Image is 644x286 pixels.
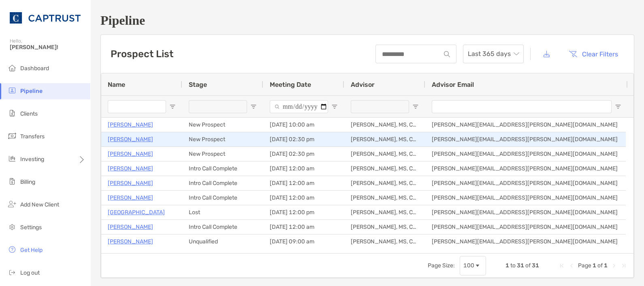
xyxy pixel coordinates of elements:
[568,262,575,269] div: Previous Page
[7,86,17,95] img: pipeline icon
[597,262,603,269] span: of
[182,191,263,205] div: Intro Call Complete
[263,176,344,190] div: [DATE] 12:00 am
[432,81,474,88] span: Advisor Email
[505,262,509,269] span: 1
[344,161,425,176] div: [PERSON_NAME], MS, CFP®
[263,191,344,205] div: [DATE] 12:00 am
[7,63,17,73] img: dashboard icon
[7,154,17,163] img: investing icon
[468,45,519,63] span: Last 365 days
[428,262,455,269] div: Page Size:
[263,220,344,234] div: [DATE] 12:00 am
[263,205,344,219] div: [DATE] 12:00 pm
[611,262,617,269] div: Next Page
[108,120,153,130] a: [PERSON_NAME]
[344,205,425,219] div: [PERSON_NAME], MS, CFP®
[20,156,44,163] span: Investing
[559,262,565,269] div: First Page
[20,178,35,185] span: Billing
[20,224,42,231] span: Settings
[270,81,311,88] span: Meeting Date
[344,147,425,161] div: [PERSON_NAME], MS, CFP®
[263,234,344,249] div: [DATE] 09:00 am
[344,118,425,132] div: [PERSON_NAME], MS, CFP®
[425,191,628,205] div: [PERSON_NAME][EMAIL_ADDRESS][PERSON_NAME][DOMAIN_NAME]
[7,108,17,118] img: clients icon
[169,103,176,110] button: Open Filter Menu
[108,149,153,159] a: [PERSON_NAME]
[182,147,263,161] div: New Prospect
[182,234,263,249] div: Unqualified
[108,178,153,188] a: [PERSON_NAME]
[7,267,17,277] img: logout icon
[20,65,49,72] span: Dashboard
[525,262,531,269] span: of
[532,262,539,269] span: 31
[444,51,450,57] img: input icon
[111,48,173,60] h3: Prospect List
[593,262,596,269] span: 1
[270,100,328,113] input: Meeting Date Filter Input
[20,201,59,208] span: Add New Client
[351,81,375,88] span: Advisor
[20,247,43,254] span: Get Help
[331,103,338,110] button: Open Filter Menu
[263,118,344,132] div: [DATE] 10:00 am
[412,103,419,110] button: Open Filter Menu
[425,147,628,161] div: [PERSON_NAME][EMAIL_ADDRESS][PERSON_NAME][DOMAIN_NAME]
[100,13,634,28] h1: Pipeline
[460,256,486,275] div: Page Size
[182,132,263,146] div: New Prospect
[425,161,628,176] div: [PERSON_NAME][EMAIL_ADDRESS][PERSON_NAME][DOMAIN_NAME]
[344,176,425,190] div: [PERSON_NAME], MS, CFP®
[182,161,263,176] div: Intro Call Complete
[20,269,40,276] span: Log out
[108,81,125,88] span: Name
[563,45,624,63] button: Clear Filters
[250,103,257,110] button: Open Filter Menu
[344,132,425,146] div: [PERSON_NAME], MS, CFP®
[182,220,263,234] div: Intro Call Complete
[10,44,85,51] span: [PERSON_NAME]!
[621,262,627,269] div: Last Page
[510,262,516,269] span: to
[108,100,166,113] input: Name Filter Input
[263,132,344,146] div: [DATE] 02:30 pm
[182,118,263,132] div: New Prospect
[425,205,628,219] div: [PERSON_NAME][EMAIL_ADDRESS][PERSON_NAME][DOMAIN_NAME]
[20,133,45,140] span: Transfers
[432,100,612,113] input: Advisor Email Filter Input
[7,131,17,141] img: transfers icon
[10,3,81,32] img: CAPTRUST Logo
[7,199,17,209] img: add_new_client icon
[108,222,153,232] a: [PERSON_NAME]
[615,103,621,110] button: Open Filter Menu
[108,207,165,217] a: [GEOGRAPHIC_DATA]
[344,220,425,234] div: [PERSON_NAME], MS, CFP®
[578,262,591,269] span: Page
[425,234,628,249] div: [PERSON_NAME][EMAIL_ADDRESS][PERSON_NAME][DOMAIN_NAME]
[189,81,207,88] span: Stage
[344,191,425,205] div: [PERSON_NAME], MS, CFP®
[425,118,628,132] div: [PERSON_NAME][EMAIL_ADDRESS][PERSON_NAME][DOMAIN_NAME]
[108,193,153,203] a: [PERSON_NAME]
[425,132,628,146] div: [PERSON_NAME][EMAIL_ADDRESS][PERSON_NAME][DOMAIN_NAME]
[344,234,425,249] div: [PERSON_NAME], MS, CFP®
[7,176,17,186] img: billing icon
[517,262,524,269] span: 31
[425,220,628,234] div: [PERSON_NAME][EMAIL_ADDRESS][PERSON_NAME][DOMAIN_NAME]
[182,205,263,219] div: Lost
[108,134,153,144] a: [PERSON_NAME]
[108,237,153,247] a: [PERSON_NAME]
[108,163,153,174] a: [PERSON_NAME]
[463,262,474,269] div: 100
